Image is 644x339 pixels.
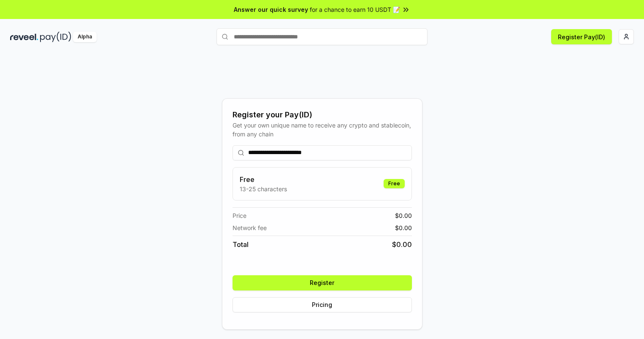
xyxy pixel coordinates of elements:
[395,211,412,220] span: $ 0.00
[240,184,287,193] p: 13-25 characters
[233,109,412,121] div: Register your Pay(ID)
[233,239,249,250] span: Total
[233,223,267,232] span: Network fee
[551,29,612,44] button: Register Pay(ID)
[310,5,400,14] span: for a chance to earn 10 USDT 📝
[384,179,405,188] div: Free
[233,121,412,138] div: Get your own unique name to receive any crypto and stablecoin, from any chain
[234,5,308,14] span: Answer our quick survey
[10,32,38,42] img: reveel_dark
[233,211,246,220] span: Price
[40,32,71,42] img: pay_id
[73,32,97,42] div: Alpha
[233,297,412,312] button: Pricing
[233,275,412,290] button: Register
[240,174,287,184] h3: Free
[395,223,412,232] span: $ 0.00
[392,239,412,250] span: $ 0.00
